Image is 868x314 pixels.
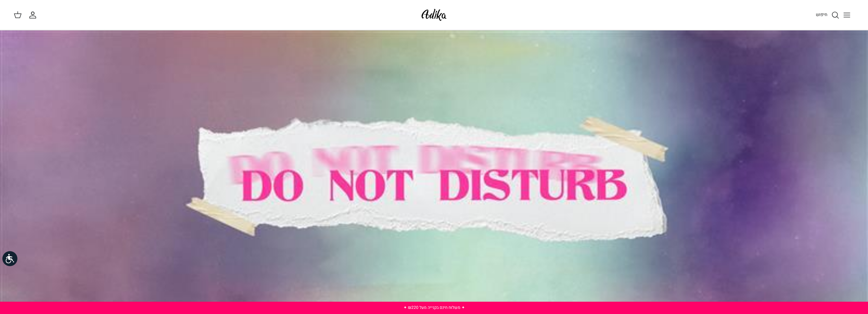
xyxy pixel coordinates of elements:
a: חיפוש [816,11,839,19]
a: ✦ משלוח חינם בקנייה מעל ₪220 ✦ [403,304,465,311]
span: חיפוש [816,11,827,18]
a: החשבון שלי [29,11,40,19]
button: Toggle menu [839,8,854,23]
img: Adika IL [420,7,448,23]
